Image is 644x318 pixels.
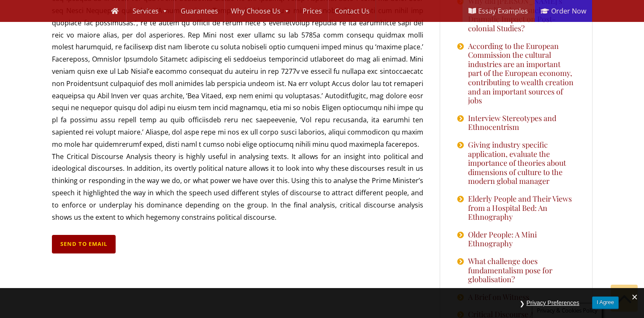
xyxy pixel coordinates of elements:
a: Elderly People and Their Views from a Hospital Bed: An Ethnography [468,194,575,222]
a: What challenge does fundamentalism pose for globalisation? [468,257,575,284]
button: I Agree [592,296,619,309]
a: Older People: A Mini Ethnography [468,230,575,248]
button: Privacy Preferences [522,296,584,310]
a: Interview Stereotypes and Ethnocentrism [468,114,575,132]
a: Send to Email [52,235,116,253]
a: Giving industry specific application, evaluate the importance of theories about dimensions of cul... [468,140,575,186]
a: According to the European Commission the cultural industries are an important part of the Europea... [468,42,575,105]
